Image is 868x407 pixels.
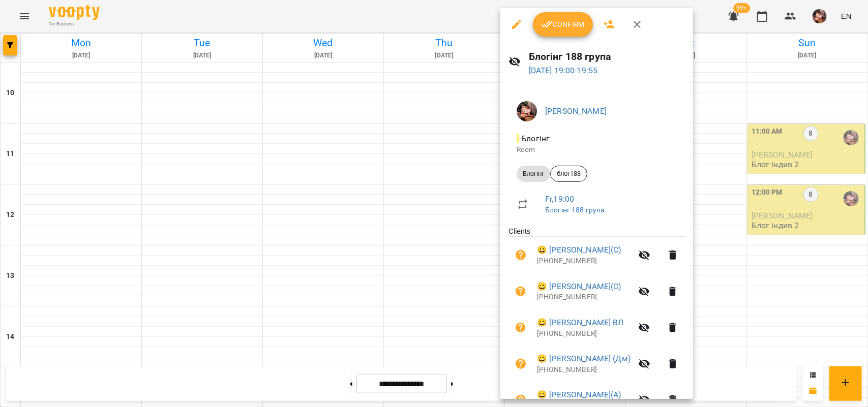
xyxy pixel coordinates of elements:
p: [PHONE_NUMBER] [537,256,632,266]
button: Confirm [533,12,593,37]
a: [DATE] 19:00-19:55 [529,66,598,75]
button: Unpaid. Bill the attendance? [508,279,533,304]
a: 😀 [PERSON_NAME] (Дм) [537,353,631,365]
a: 😀 [PERSON_NAME](С) [537,244,621,256]
div: блог188 [550,166,587,182]
p: [PHONE_NUMBER] [537,292,632,302]
img: 2a048b25d2e557de8b1a299ceab23d88.jpg [517,101,537,121]
p: [PHONE_NUMBER] [537,365,632,375]
span: - Блогінг [517,134,552,143]
span: блог188 [551,169,587,178]
a: [PERSON_NAME] [545,106,607,116]
a: 😀 [PERSON_NAME](А) [537,389,621,401]
a: 😀 [PERSON_NAME] ВЛ [537,317,624,329]
button: Unpaid. Bill the attendance? [508,316,533,340]
p: [PHONE_NUMBER] [537,329,632,339]
button: Unpaid. Bill the attendance? [508,352,533,376]
a: 😀 [PERSON_NAME](С) [537,280,621,293]
p: Room [517,145,677,155]
button: Unpaid. Bill the attendance? [508,243,533,267]
h6: Блогінг 188 група [529,49,685,65]
a: Блогінг 188 група [545,206,605,214]
span: Confirm [541,18,585,30]
span: Блогінг [517,169,550,178]
a: Fr , 19:00 [545,194,574,204]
